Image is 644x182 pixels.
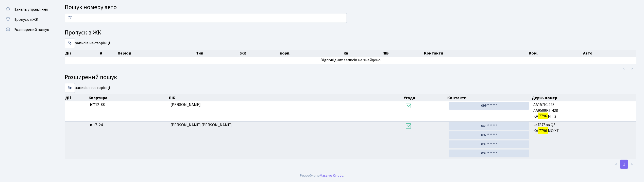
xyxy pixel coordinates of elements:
a: Панель управління [3,4,53,14]
select: записів на сторінці [65,39,75,48]
th: Контакти [447,94,532,101]
th: Кв. [343,50,382,57]
span: Панель управління [13,7,48,12]
th: Дії [65,50,99,57]
td: Відповідних записів не знайдено [65,57,636,64]
th: Контакти [423,50,529,57]
a: Розширений пошук [3,25,53,35]
label: записів на сторінці [65,83,110,93]
mark: 7796 [538,127,548,134]
label: записів на сторінці [65,39,110,48]
th: ПІБ [382,50,423,57]
span: [PERSON_NAME] [171,102,201,107]
th: Ком. [529,50,583,57]
th: Угода [403,94,447,101]
th: Дії [65,94,88,101]
th: Держ. номер [532,94,637,101]
a: 1 [620,160,628,169]
mark: 7796 [538,113,548,120]
th: Квартира [88,94,169,101]
th: # [99,50,117,57]
th: ЖК [240,50,279,57]
th: корп. [279,50,343,57]
span: 7-24 [90,122,167,128]
b: КТ [90,102,95,107]
h4: Розширений пошук [65,74,636,81]
span: Пошук номеру авто [65,3,117,12]
th: Тип [196,50,240,57]
span: Пропуск в ЖК [13,17,38,22]
span: ка7875ва Q5 КА МО X7 [533,122,634,134]
input: Пошук [65,13,347,23]
div: Розроблено . [300,173,344,178]
a: Massive Kinetic [320,173,343,178]
span: АА157ІС 428 АА9509КТ 428 КА МТ 3 [533,102,634,119]
b: КТ [90,122,95,128]
th: ПІБ [169,94,403,101]
span: [PERSON_NAME] [PERSON_NAME] [171,122,232,128]
th: Період [117,50,196,57]
span: Розширений пошук [13,27,49,32]
span: 12-88 [90,102,167,108]
h4: Пропуск в ЖК [65,29,636,37]
a: Пропуск в ЖК [3,14,53,25]
th: Авто [583,50,636,57]
select: записів на сторінці [65,83,75,93]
